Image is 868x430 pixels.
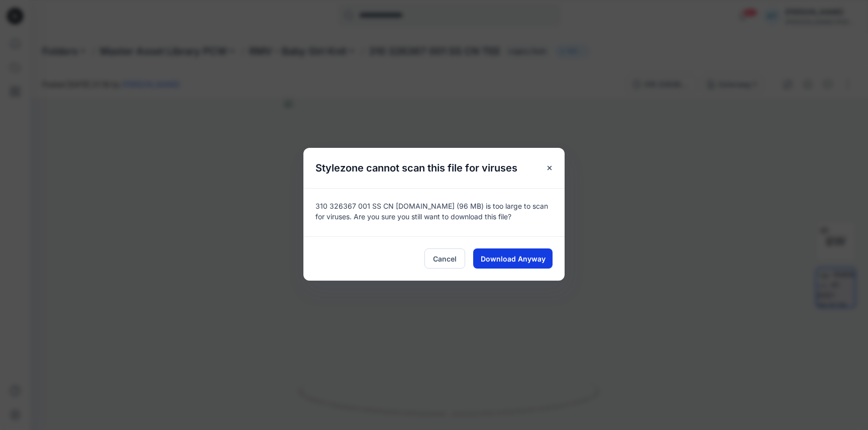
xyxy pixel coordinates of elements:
div: 310 326367 001 SS CN [DOMAIN_NAME] (96 MB) is too large to scan for viruses. Are you sure you sti... [303,188,565,236]
button: Close [540,159,559,177]
button: Download Anyway [473,248,553,269]
span: Download Anyway [481,253,546,264]
button: Cancel [424,248,465,269]
h5: Stylezone cannot scan this file for viruses [303,148,529,188]
span: Cancel [433,253,457,264]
